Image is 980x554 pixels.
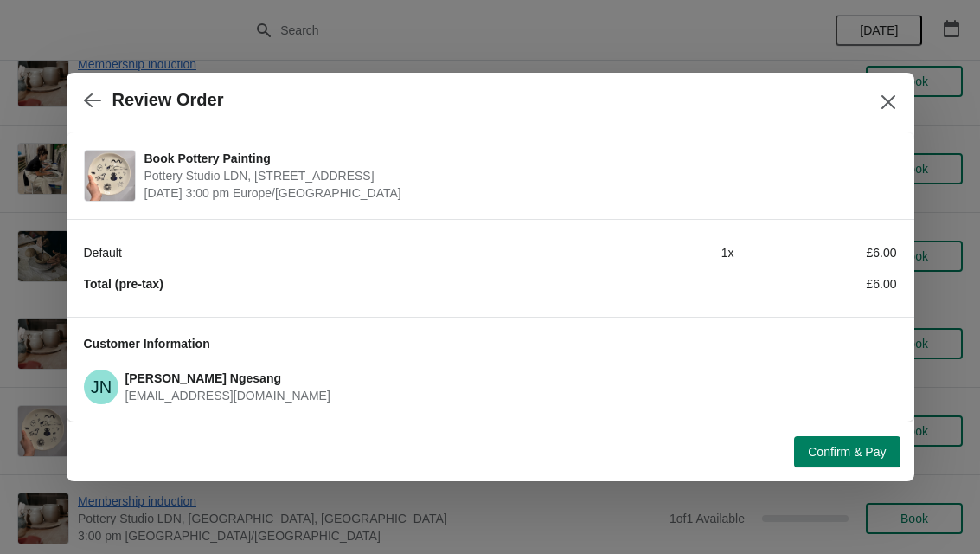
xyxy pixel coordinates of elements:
[84,277,163,291] strong: Total (pre-tax)
[84,370,118,404] span: Jannine
[112,90,224,110] h2: Review Order
[125,371,281,385] span: [PERSON_NAME] Ngesang
[84,244,572,261] div: Default
[125,389,330,403] span: [EMAIL_ADDRESS][DOMAIN_NAME]
[85,151,135,201] img: Book Pottery Painting | Pottery Studio LDN, Unit 1.3, Building A4, 10 Monro Way, London, SE10 0EJ...
[572,244,734,261] div: 1 x
[144,184,888,202] span: [DATE] 3:00 pm Europe/[GEOGRAPHIC_DATA]
[734,244,897,261] div: £6.00
[144,167,888,184] span: Pottery Studio LDN, [STREET_ADDRESS]
[734,275,897,293] div: £6.00
[808,445,886,459] span: Confirm & Pay
[84,337,210,351] span: Customer Information
[90,377,111,396] text: JN
[873,87,904,118] button: Close
[794,436,900,467] button: Confirm & Pay
[144,150,888,167] span: Book Pottery Painting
